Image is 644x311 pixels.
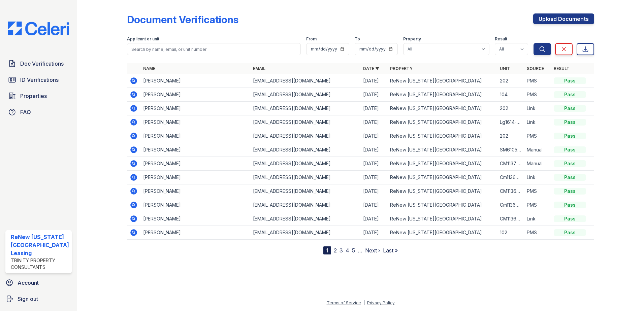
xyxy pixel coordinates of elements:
[390,66,413,71] a: Property
[554,77,586,84] div: Pass
[524,157,551,171] td: Manual
[346,247,349,254] a: 4
[497,115,524,129] td: Lg1614-202
[387,143,497,157] td: ReNew [US_STATE][GEOGRAPHIC_DATA]
[554,146,586,153] div: Pass
[250,198,360,212] td: [EMAIL_ADDRESS][DOMAIN_NAME]
[352,247,355,254] a: 5
[20,60,64,68] span: Doc Verifications
[554,202,586,208] div: Pass
[363,66,379,71] a: Date ▼
[524,88,551,102] td: PMS
[3,292,74,306] a: Sign out
[250,88,360,102] td: [EMAIL_ADDRESS][DOMAIN_NAME]
[20,108,31,116] span: FAQ
[554,66,570,71] a: Result
[250,115,360,129] td: [EMAIL_ADDRESS][DOMAIN_NAME]
[360,212,387,226] td: [DATE]
[497,102,524,115] td: 202
[3,276,74,289] a: Account
[387,212,497,226] td: ReNew [US_STATE][GEOGRAPHIC_DATA]
[140,88,251,102] td: [PERSON_NAME]
[360,171,387,184] td: [DATE]
[250,171,360,184] td: [EMAIL_ADDRESS][DOMAIN_NAME]
[250,74,360,88] td: [EMAIL_ADDRESS][DOMAIN_NAME]
[5,105,72,119] a: FAQ
[253,66,265,71] a: Email
[250,226,360,240] td: [EMAIL_ADDRESS][DOMAIN_NAME]
[527,66,544,71] a: Source
[554,215,586,222] div: Pass
[18,279,39,287] span: Account
[360,184,387,198] td: [DATE]
[363,300,365,305] div: |
[127,36,159,42] label: Applicant or unit
[497,226,524,240] td: 102
[500,66,510,71] a: Unit
[524,115,551,129] td: Link
[524,102,551,115] td: Link
[497,143,524,157] td: SM6105 203
[387,115,497,129] td: ReNew [US_STATE][GEOGRAPHIC_DATA]
[387,102,497,115] td: ReNew [US_STATE][GEOGRAPHIC_DATA]
[11,257,69,271] div: Trinity Property Consultants
[127,43,301,55] input: Search by name, email, or unit number
[554,229,586,236] div: Pass
[140,115,251,129] td: [PERSON_NAME]
[524,74,551,88] td: PMS
[387,184,497,198] td: ReNew [US_STATE][GEOGRAPHIC_DATA]
[5,89,72,103] a: Properties
[250,102,360,115] td: [EMAIL_ADDRESS][DOMAIN_NAME]
[524,171,551,184] td: Link
[403,36,421,42] label: Property
[554,105,586,112] div: Pass
[367,300,395,305] a: Privacy Policy
[18,295,38,303] span: Sign out
[360,129,387,143] td: [DATE]
[360,198,387,212] td: [DATE]
[360,115,387,129] td: [DATE]
[355,36,360,42] label: To
[497,88,524,102] td: 104
[11,233,69,257] div: ReNew [US_STATE][GEOGRAPHIC_DATA] Leasing
[140,74,251,88] td: [PERSON_NAME]
[365,247,380,254] a: Next ›
[497,157,524,171] td: CM1137 102
[524,184,551,198] td: PMS
[495,36,507,42] label: Result
[360,102,387,115] td: [DATE]
[497,74,524,88] td: 202
[140,226,251,240] td: [PERSON_NAME]
[140,198,251,212] td: [PERSON_NAME]
[497,212,524,226] td: CM1136204
[524,198,551,212] td: PMS
[387,171,497,184] td: ReNew [US_STATE][GEOGRAPHIC_DATA]
[554,119,586,126] div: Pass
[383,247,398,254] a: Last »
[533,13,594,24] a: Upload Documents
[360,143,387,157] td: [DATE]
[387,88,497,102] td: ReNew [US_STATE][GEOGRAPHIC_DATA]
[250,143,360,157] td: [EMAIL_ADDRESS][DOMAIN_NAME]
[250,157,360,171] td: [EMAIL_ADDRESS][DOMAIN_NAME]
[143,66,155,71] a: Name
[387,226,497,240] td: ReNew [US_STATE][GEOGRAPHIC_DATA]
[5,73,72,87] a: ID Verifications
[140,212,251,226] td: [PERSON_NAME]
[327,300,361,305] a: Terms of Service
[3,22,74,35] img: CE_Logo_Blue-a8612792a0a2168367f1c8372b55b34899dd931a85d93a1a3d3e32e68fde9ad4.png
[20,76,59,84] span: ID Verifications
[497,198,524,212] td: Cm1136204
[334,247,337,254] a: 2
[387,129,497,143] td: ReNew [US_STATE][GEOGRAPHIC_DATA]
[140,171,251,184] td: [PERSON_NAME]
[387,157,497,171] td: ReNew [US_STATE][GEOGRAPHIC_DATA]
[387,198,497,212] td: ReNew [US_STATE][GEOGRAPHIC_DATA]
[387,74,497,88] td: ReNew [US_STATE][GEOGRAPHIC_DATA]
[127,13,238,26] div: Document Verifications
[360,226,387,240] td: [DATE]
[554,160,586,167] div: Pass
[360,88,387,102] td: [DATE]
[140,129,251,143] td: [PERSON_NAME]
